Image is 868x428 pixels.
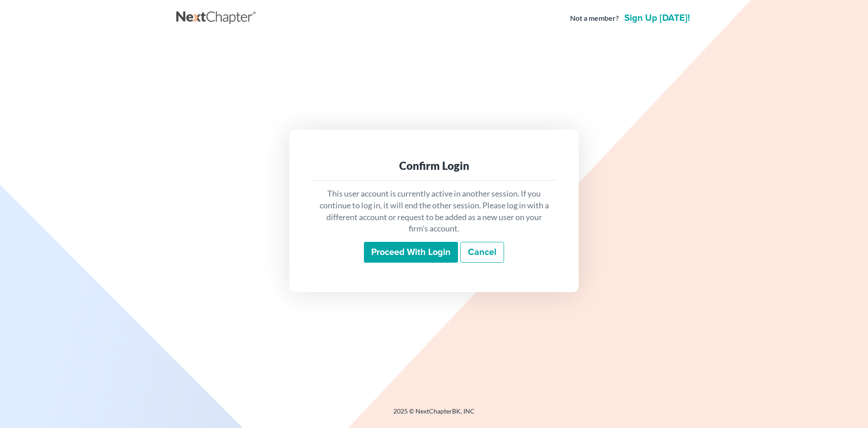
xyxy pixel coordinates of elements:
a: Cancel [460,242,504,263]
a: Sign up [DATE]! [623,14,692,23]
div: Confirm Login [318,159,550,173]
input: Proceed with login [364,242,458,263]
div: 2025 © NextChapterBK, INC [176,407,692,423]
strong: Not a member? [570,13,619,24]
p: This user account is currently active in another session. If you continue to log in, it will end ... [318,188,550,235]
